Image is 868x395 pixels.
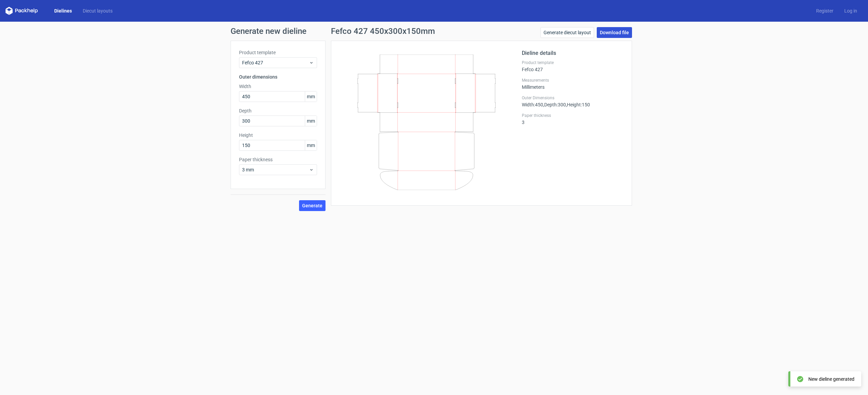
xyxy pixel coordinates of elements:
div: 3 [522,113,624,125]
span: Fefco 427 [242,59,309,66]
a: Download file [597,27,632,38]
label: Paper thickness [239,156,317,163]
button: Generate [299,200,325,211]
span: mm [305,140,317,150]
a: Register [811,7,839,14]
div: New dieline generated [808,376,854,382]
a: Generate diecut layout [540,27,594,38]
label: Width [239,83,317,90]
span: mm [305,91,317,102]
div: Millimeters [522,78,624,90]
label: Height [239,132,317,139]
label: Paper thickness [522,113,624,118]
div: Fefco 427 [522,60,624,72]
label: Depth [239,107,317,114]
span: Generate [302,203,322,208]
label: Outer Dimensions [522,95,624,101]
a: Dielines [49,7,77,14]
span: Width : 450 [522,102,543,107]
h2: Dieline details [522,49,624,57]
label: Product template [239,49,317,56]
span: , Depth : 300 [543,102,566,107]
a: Diecut layouts [77,7,118,14]
span: , Height : 150 [566,102,590,107]
label: Measurements [522,78,624,83]
label: Product template [522,60,624,65]
h1: Generate new dieline [231,27,637,35]
span: 3 mm [242,166,309,173]
h3: Outer dimensions [239,74,317,80]
h1: Fefco 427 450x300x150mm [331,27,435,35]
a: Log in [839,7,863,14]
span: mm [305,116,317,126]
